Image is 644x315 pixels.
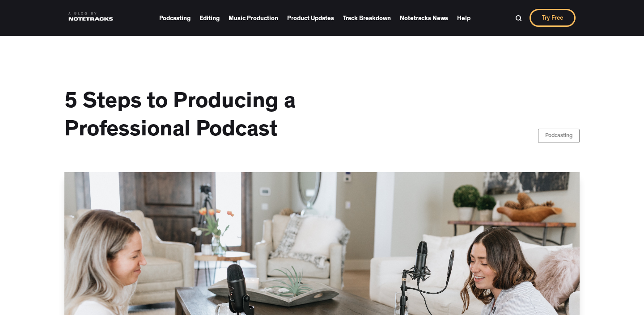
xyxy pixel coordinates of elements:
a: Help [457,12,470,25]
a: Try Free [530,9,576,27]
h1: 5 Steps to Producing a Professional Podcast [64,89,422,145]
a: Editing [199,12,220,25]
div: Podcasting [545,132,572,141]
a: Product Updates [287,12,334,25]
a: Music Production [229,12,278,25]
a: Track Breakdown [343,12,391,25]
a: Podcasting [159,12,191,25]
a: Podcasting [538,129,580,143]
a: Notetracks News [400,12,448,25]
img: Search Bar [515,15,522,21]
